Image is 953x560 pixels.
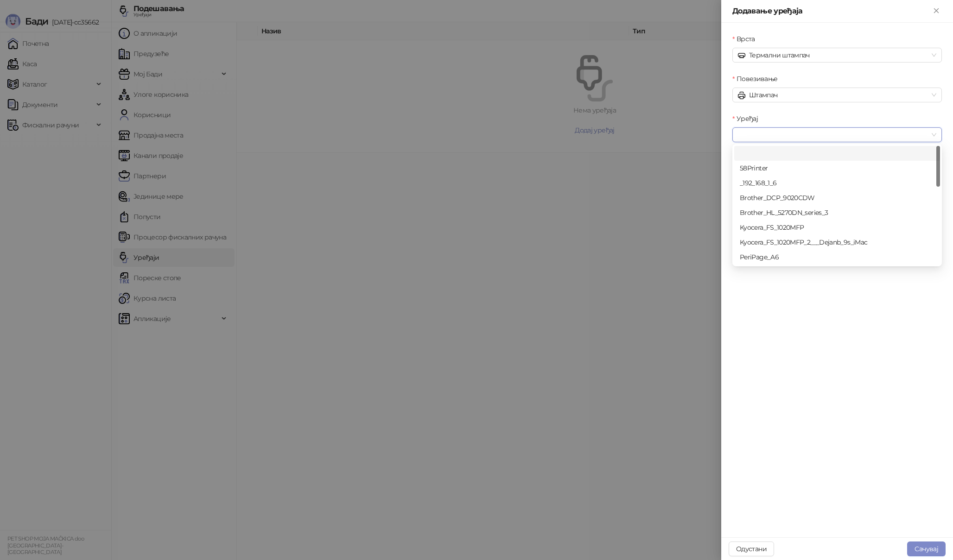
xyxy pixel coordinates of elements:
[729,541,774,556] button: Одустани
[732,34,761,44] label: Врста
[734,161,940,176] div: 58Printer
[931,6,942,17] button: Close
[740,222,934,233] div: Kyocera_FS_1020MFP
[734,176,940,190] div: _192_168_1_6
[740,237,934,247] div: Kyocera_FS_1020MFP_2___Dejanb_9s_iMac
[740,193,934,203] div: Brother_DCP_9020CDW
[732,6,931,17] div: Додавање уређаја
[734,220,940,235] div: Kyocera_FS_1020MFP
[734,235,940,250] div: Kyocera_FS_1020MFP_2___Dejanb_9s_iMac
[740,178,934,188] div: _192_168_1_6
[732,113,763,124] label: Уређај
[907,541,946,556] button: Сачувај
[738,48,936,62] span: Термални штампач
[740,208,934,218] div: Brother_HL_5270DN_series_3
[738,52,745,59] img: thermal_printer.svg
[738,88,936,102] span: Штампач
[740,163,934,173] div: 58Printer
[732,74,783,84] label: Повезивање
[738,92,745,99] img: printer.svg
[734,250,940,264] div: PeriPage_A6
[734,205,940,220] div: Brother_HL_5270DN_series_3
[734,190,940,205] div: Brother_DCP_9020CDW
[740,252,934,262] div: PeriPage_A6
